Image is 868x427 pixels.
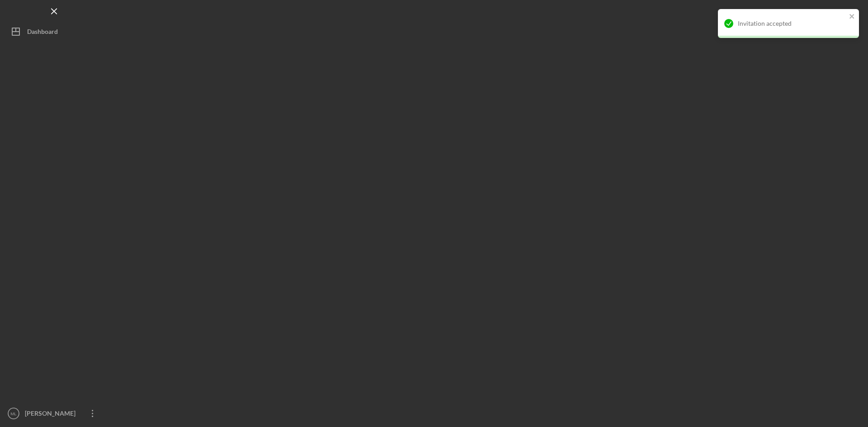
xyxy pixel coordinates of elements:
div: Dashboard [27,23,58,43]
div: [PERSON_NAME] [23,404,81,425]
button: Dashboard [5,23,104,41]
button: ML[PERSON_NAME] [5,404,104,422]
div: Invitation accepted [738,20,846,27]
text: ML [10,411,17,416]
button: close [849,13,855,21]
